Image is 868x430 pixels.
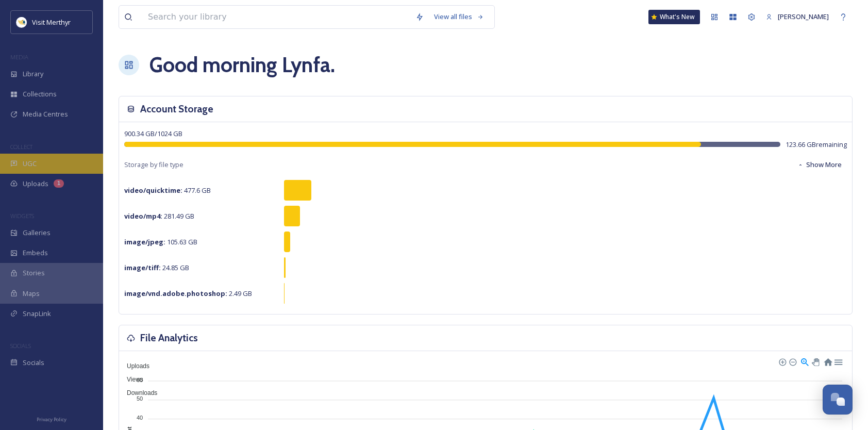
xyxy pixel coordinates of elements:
a: What's New [648,10,700,24]
span: 281.49 GB [124,211,194,221]
span: 2.49 GB [124,289,252,298]
tspan: 50 [137,395,143,402]
div: Zoom In [778,358,786,365]
span: 477.6 GB [124,186,211,195]
strong: image/vnd.adobe.photoshop : [124,289,227,298]
span: Embeds [23,248,48,258]
h3: File Analytics [140,330,198,345]
div: Menu [833,357,842,366]
span: Media Centres [23,109,68,119]
span: [PERSON_NAME] [778,12,829,21]
span: Storage by file type [124,160,183,170]
span: WIDGETS [10,212,34,220]
div: Panning [812,358,818,365]
span: MEDIA [10,53,28,61]
strong: video/mp4 : [124,211,162,221]
span: 24.85 GB [124,263,189,272]
div: Reset Zoom [823,357,832,366]
span: COLLECT [10,143,32,151]
tspan: 40 [137,415,143,421]
span: 900.34 GB / 1024 GB [124,129,182,138]
div: Selection Zoom [800,357,809,366]
span: Uploads [23,179,48,189]
span: Socials [23,358,44,368]
span: Views [119,376,143,383]
div: 1 [54,179,64,188]
button: Show More [792,155,847,175]
a: [PERSON_NAME] [761,7,834,27]
span: SnapLink [23,309,51,319]
button: Open Chat [823,385,853,415]
span: Collections [23,89,57,99]
img: download.jpeg [16,17,27,27]
h3: Account Storage [140,102,213,117]
strong: video/quicktime : [124,186,182,195]
span: Library [23,69,43,79]
span: Uploads [119,362,149,370]
strong: image/tiff : [124,263,161,272]
a: Privacy Policy [37,412,66,425]
span: Privacy Policy [37,416,66,423]
span: Visit Merthyr [32,18,71,27]
input: Search your library [143,6,410,28]
strong: image/jpeg : [124,237,165,246]
span: SOCIALS [10,342,31,350]
span: 105.63 GB [124,237,197,246]
span: Maps [23,289,40,299]
a: View all files [429,7,489,27]
span: UGC [23,159,37,169]
span: Stories [23,268,45,278]
tspan: 60 [137,377,143,383]
span: 123.66 GB remaining [786,140,847,150]
span: Galleries [23,228,51,238]
div: Zoom Out [789,358,796,365]
h1: Good morning Lynfa . [149,49,335,80]
span: Downloads [119,389,157,396]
